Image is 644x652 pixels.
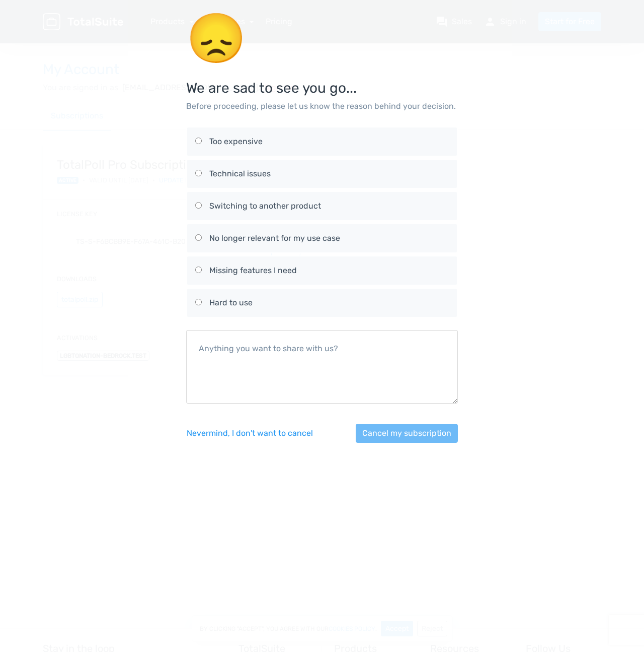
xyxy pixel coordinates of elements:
[195,267,202,273] input: Missing features I need Missing features I need
[195,202,202,209] input: Switching to another product Switching to another product
[209,265,449,277] div: Missing features I need
[209,200,449,212] div: Switching to another product
[195,138,202,144] input: Too expensive Too expensive
[195,127,449,156] label: Too expensive
[195,256,449,285] label: Missing features I need
[356,424,458,443] button: Cancel my subscription
[186,10,247,67] span: 😞
[195,224,449,252] label: No longer relevant for my use case
[195,234,202,241] input: No longer relevant for my use case No longer relevant for my use case
[209,232,449,244] div: No longer relevant for my use case
[209,297,449,309] div: Hard to use
[186,12,458,96] h3: We are sad to see you go...
[195,170,202,176] input: Technical issues Technical issues
[186,424,313,443] button: Nevermind, I don't want to cancel
[195,160,449,188] label: Technical issues
[186,100,458,112] p: Before proceeding, please let us know the reason behind your decision.
[209,168,449,180] div: Technical issues
[195,192,449,220] label: Switching to another product
[195,289,449,317] label: Hard to use
[195,299,202,305] input: Hard to use Hard to use
[209,136,449,148] div: Too expensive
